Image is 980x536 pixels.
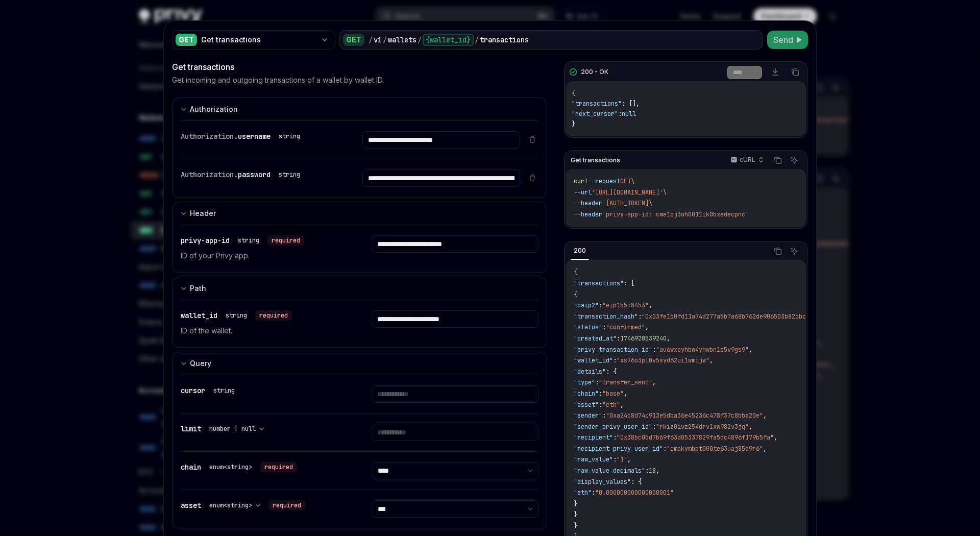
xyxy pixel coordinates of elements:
[631,177,634,185] span: \
[238,170,271,179] span: password
[617,356,709,364] span: "xs76o3pi0v5syd62ui1wmijw"
[613,455,617,464] span: :
[638,312,642,321] span: :
[181,250,347,262] p: ID of your Privy app.
[572,89,575,98] span: {
[592,489,595,497] span: :
[749,346,752,354] span: ,
[181,131,304,141] div: Authorization.username
[602,389,624,398] span: "base"
[574,401,599,409] span: "asset"
[602,301,649,309] span: "eip155:8453"
[581,68,608,76] div: 200 - OK
[763,411,767,420] span: ,
[771,154,785,167] button: Copy the contents from the code block
[571,245,589,257] div: 200
[656,346,749,354] span: "au6wxoyhbw4yhwbn1s5v9gs9"
[620,401,624,409] span: ,
[181,424,268,434] div: limit
[631,478,642,486] span: : {
[279,170,300,179] div: string
[767,31,808,49] button: Send
[172,75,384,85] p: Get incoming and outgoing transactions of a wallet by wallet ID.
[622,110,636,118] span: null
[480,35,529,45] div: transactions
[613,433,617,442] span: :
[383,35,387,45] div: /
[574,210,602,218] span: --header
[172,277,547,300] button: expand input section
[663,188,667,197] span: \
[606,368,617,376] span: : {
[181,386,205,395] span: cursor
[574,301,599,309] span: "caip2"
[181,500,305,510] div: asset
[172,61,547,73] div: Get transactions
[645,323,649,331] span: ,
[709,356,713,364] span: ,
[617,334,620,343] span: :
[789,65,802,79] button: Copy the contents from the code block
[574,489,592,497] span: "eth"
[574,433,613,442] span: "recipient"
[725,152,768,169] button: cURL
[574,177,588,185] span: curl
[595,489,674,497] span: "0.000000000000000001"
[749,423,752,431] span: ,
[574,290,577,299] span: {
[181,170,238,179] span: Authorization.
[599,401,602,409] span: :
[595,378,599,386] span: :
[656,423,749,431] span: "rkiz0ivz254drv1xw982v3jq"
[260,462,297,472] div: required
[181,325,347,337] p: ID of the wallet.
[652,378,656,386] span: ,
[181,462,201,472] span: chain
[574,378,595,386] span: "type"
[172,202,547,225] button: expand input section
[574,411,602,420] span: "sender"
[181,132,238,141] span: Authorization.
[418,35,422,45] div: /
[652,346,656,354] span: :
[617,433,774,442] span: "0x38bc05d7b69f63d05337829fa5dc4896f179b5fa"
[574,279,624,287] span: "transactions"
[574,368,606,376] span: "details"
[181,424,201,433] span: limit
[649,467,656,475] span: 18
[602,210,749,218] span: 'privy-app-id: cme1qj3oh0011ik0bxedecpnc'
[238,132,271,141] span: username
[181,311,217,320] span: wallet_id
[181,169,304,180] div: Authorization.password
[763,445,767,453] span: ,
[649,301,652,309] span: ,
[599,301,602,309] span: :
[369,35,373,45] div: /
[574,323,602,331] span: "status"
[642,312,885,321] span: "0x03fe1b0fd11a74d277a5b7a68b762de906503b82cbce2fc791250fd2b77cf137"
[574,312,638,321] span: "transaction_hash"
[226,311,247,320] div: string
[190,357,211,370] div: Query
[588,177,620,185] span: --request
[592,188,663,197] span: '[URL][DOMAIN_NAME]'
[176,34,197,46] div: GET
[423,34,474,46] div: {wallet_id}
[268,500,305,510] div: required
[574,445,663,453] span: "recipient_privy_user_id"
[574,346,652,354] span: "privy_transaction_id"
[572,110,618,118] span: "next_cursor"
[574,334,617,343] span: "created_at"
[172,352,547,375] button: expand input section
[602,323,606,331] span: :
[238,236,259,245] div: string
[181,385,239,396] div: cursor
[771,245,785,258] button: Copy the contents from the code block
[606,323,645,331] span: "confirmed"
[599,389,602,398] span: :
[649,199,652,207] span: \
[656,467,659,475] span: ,
[613,356,617,364] span: :
[255,310,292,321] div: required
[602,199,649,207] span: '[AUTH_TOKEN]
